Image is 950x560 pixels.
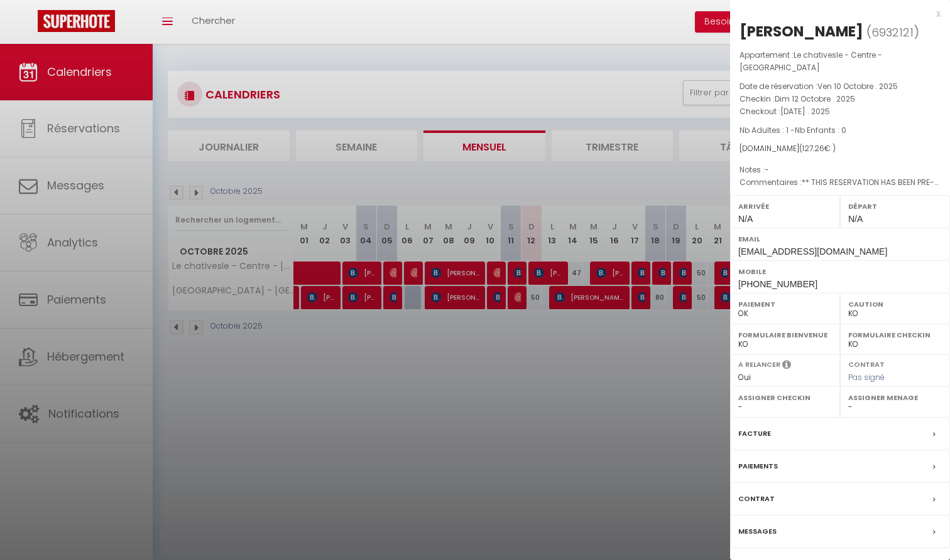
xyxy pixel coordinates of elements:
[738,265,942,278] label: Mobile
[738,246,887,256] span: [EMAIL_ADDRESS][DOMAIN_NAME]
[740,21,863,41] div: [PERSON_NAME]
[740,80,941,93] p: Date de réservation :
[738,214,753,224] span: N/A
[740,164,941,176] p: Notes :
[765,164,769,175] span: -
[848,391,942,404] label: Assigner Menage
[799,143,836,154] span: ( € )
[738,233,942,245] label: Email
[738,391,832,404] label: Assigner Checkin
[848,298,942,310] label: Caution
[738,359,780,370] label: A relancer
[740,125,846,135] span: Nb Adultes : 1 -
[730,6,941,21] div: x
[848,359,885,367] label: Contrat
[738,298,832,310] label: Paiement
[848,214,863,224] span: N/A
[740,93,941,105] p: Checkin :
[848,372,885,383] span: Pas signé
[775,93,855,104] span: Dim 12 Octobre . 2025
[740,176,941,189] p: Commentaires :
[848,200,942,213] label: Départ
[738,279,817,289] span: [PHONE_NUMBER]
[848,329,942,341] label: Formulaire Checkin
[738,492,775,505] label: Contrat
[738,329,832,341] label: Formulaire Bienvenue
[740,49,941,74] p: Appartement :
[780,106,830,117] span: [DATE] . 2025
[738,525,777,538] label: Messages
[738,200,832,213] label: Arrivée
[738,427,771,440] label: Facture
[866,23,919,41] span: ( )
[782,359,791,373] i: Sélectionner OUI si vous souhaiter envoyer les séquences de messages post-checkout
[871,24,914,40] span: 6932121
[795,125,846,135] span: Nb Enfants : 0
[802,143,824,154] span: 127.26
[738,460,778,473] label: Paiements
[817,81,898,92] span: Ven 10 Octobre . 2025
[740,105,941,118] p: Checkout :
[740,143,941,155] div: [DOMAIN_NAME]
[740,50,882,73] span: Le chativesle - Centre - [GEOGRAPHIC_DATA]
